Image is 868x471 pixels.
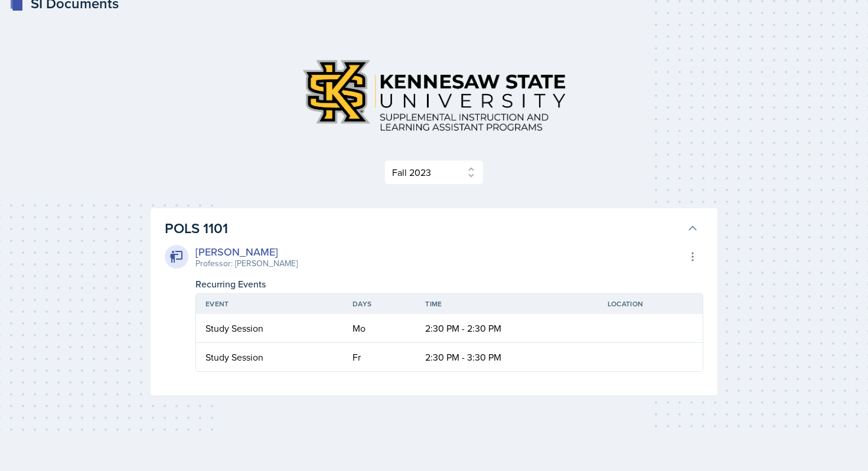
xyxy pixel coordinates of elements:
div: Professor: [PERSON_NAME] [195,257,298,270]
div: Study Session [205,321,334,335]
td: Fr [343,343,416,371]
img: Kennesaw State University [292,50,576,141]
th: Location [598,294,703,314]
th: Days [343,294,416,314]
td: Mo [343,314,416,343]
h3: POLS 1101 [165,218,682,239]
button: POLS 1101 [162,215,701,241]
th: Event [196,294,343,314]
td: 2:30 PM - 3:30 PM [416,343,598,371]
div: [PERSON_NAME] [195,244,298,260]
td: 2:30 PM - 2:30 PM [416,314,598,343]
div: Study Session [205,350,334,364]
div: Recurring Events [195,277,703,291]
th: Time [416,294,598,314]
